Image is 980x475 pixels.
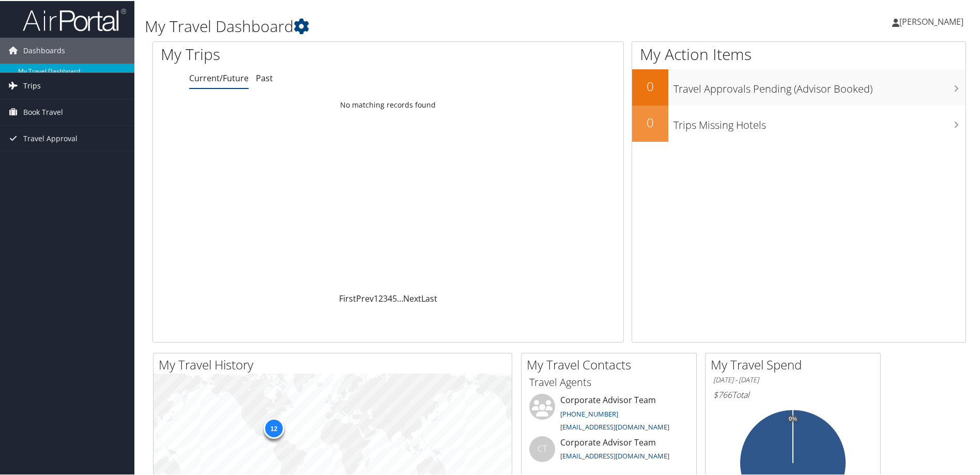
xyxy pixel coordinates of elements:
h2: My Travel Contacts [527,355,696,373]
a: Past [256,71,273,83]
a: [PERSON_NAME] [892,5,974,36]
h2: My Travel History [159,355,512,373]
li: Corporate Advisor Team [524,393,694,435]
a: Last [421,292,437,303]
h2: 0 [632,113,668,130]
a: 1 [374,292,378,303]
a: [PHONE_NUMBER] [560,408,618,418]
tspan: 0% [789,415,797,421]
a: 5 [392,292,397,303]
a: [EMAIL_ADDRESS][DOMAIN_NAME] [560,421,669,431]
a: 0Travel Approvals Pending (Advisor Booked) [632,68,966,105]
a: 3 [383,292,388,303]
h3: Trips Missing Hotels [673,112,966,131]
span: Book Travel [23,98,63,124]
span: Travel Approval [23,125,78,151]
span: Trips [23,72,41,98]
a: First [339,292,356,303]
h1: My Travel Dashboard [145,14,697,36]
h3: Travel Approvals Pending (Advisor Booked) [673,76,966,95]
span: Dashboards [23,37,65,63]
h3: Travel Agents [529,374,688,389]
span: [PERSON_NAME] [899,15,963,26]
h2: 0 [632,77,668,94]
a: Current/Future [189,71,249,83]
a: Next [403,292,421,303]
span: … [397,292,403,303]
a: 2 [378,292,383,303]
li: Corporate Advisor Team [524,435,694,469]
h1: My Action Items [632,42,966,64]
h6: [DATE] - [DATE] [713,374,872,384]
a: Prev [356,292,374,303]
a: 4 [388,292,392,303]
span: $766 [713,388,732,399]
td: No matching records found [153,95,623,113]
h1: My Trips [161,42,420,64]
div: CT [529,435,555,461]
h6: Total [713,388,872,399]
a: [EMAIL_ADDRESS][DOMAIN_NAME] [560,450,669,459]
img: airportal-logo.png [23,7,126,31]
div: 12 [264,417,284,437]
a: 0Trips Missing Hotels [632,105,966,141]
h2: My Travel Spend [711,355,880,373]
